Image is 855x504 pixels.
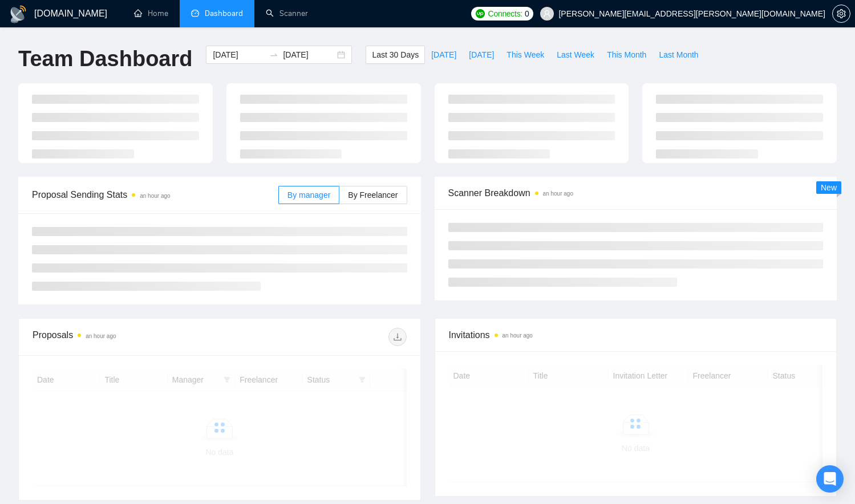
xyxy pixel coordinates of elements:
span: Last Week [557,48,594,61]
button: This Week [500,46,550,64]
span: Proposal Sending Stats [32,188,278,202]
button: Last Week [550,46,601,64]
input: Start date [213,48,265,61]
button: [DATE] [425,46,463,64]
div: Open Intercom Messenger [816,465,844,493]
span: swap-right [269,50,278,59]
time: an hour ago [86,333,116,339]
input: End date [283,48,335,61]
button: setting [832,5,850,23]
span: Connects: [488,7,522,20]
span: Scanner Breakdown [448,186,824,200]
button: Last 30 Days [366,46,425,64]
span: By Freelancer [348,190,398,200]
img: upwork-logo.png [476,9,485,18]
span: to [269,50,278,59]
button: This Month [601,46,653,64]
time: an hour ago [503,332,533,339]
span: dashboard [191,9,199,17]
span: By manager [287,190,330,200]
span: [DATE] [469,48,494,61]
div: Proposals [33,328,220,346]
a: searchScanner [266,9,308,18]
button: Last Month [653,46,704,64]
span: This Week [506,48,544,61]
span: Last 30 Days [372,48,419,61]
span: 0 [525,7,529,20]
img: logo [9,5,27,23]
button: [DATE] [463,46,500,64]
time: an hour ago [543,190,573,197]
span: [DATE] [431,48,456,61]
span: New [821,183,837,192]
a: setting [832,9,850,18]
time: an hour ago [140,193,170,199]
span: Dashboard [205,9,243,18]
span: Invitations [449,328,823,342]
span: This Month [607,48,646,61]
span: user [543,10,551,18]
span: Last Month [659,48,698,61]
a: homeHome [134,9,168,18]
span: setting [833,9,850,18]
h1: Team Dashboard [18,46,192,72]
